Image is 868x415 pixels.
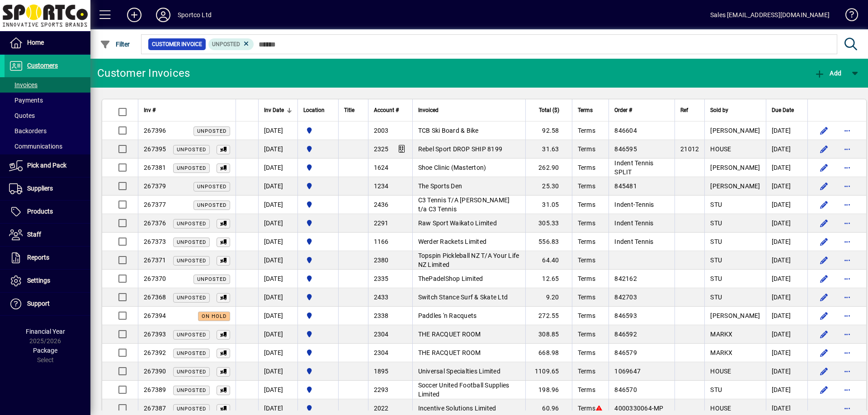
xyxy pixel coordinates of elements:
[144,164,166,171] span: 267381
[177,221,206,227] span: Unposted
[258,233,297,251] td: [DATE]
[144,386,166,393] span: 267389
[578,201,595,208] span: Terms
[258,381,297,399] td: [DATE]
[525,362,572,381] td: 1109.65
[9,112,35,119] span: Quotes
[177,369,206,375] span: Unposted
[817,345,831,360] button: Edit
[710,145,731,153] span: HOUSE
[525,233,572,251] td: 556.83
[578,275,595,282] span: Terms
[97,66,190,80] div: Customer Invoices
[9,127,47,135] span: Backorders
[374,201,389,208] span: 2436
[144,219,166,227] span: 267376
[525,196,572,214] td: 31.05
[710,127,760,134] span: [PERSON_NAME]
[614,105,669,115] div: Order #
[814,70,841,77] span: Add
[5,293,90,315] a: Support
[5,139,90,154] a: Communications
[614,105,632,115] span: Order #
[418,145,503,153] span: Rebel Sport DROP SHIP 8199
[418,182,462,190] span: The Sports Den
[817,382,831,397] button: Edit
[840,327,855,341] button: More options
[177,258,206,264] span: Unposted
[817,234,831,249] button: Edit
[578,127,595,134] span: Terms
[120,7,149,23] button: Add
[258,307,297,325] td: [DATE]
[178,8,212,22] div: Sportco Ltd
[374,145,389,153] span: 2325
[177,239,206,245] span: Unposted
[144,145,166,153] span: 267395
[258,362,297,381] td: [DATE]
[9,81,38,89] span: Invoices
[374,219,389,227] span: 2291
[374,256,389,264] span: 2380
[418,368,500,375] span: Universal Specialties Limited
[817,271,831,286] button: Edit
[5,154,90,177] a: Pick and Pack
[144,405,166,412] span: 267387
[303,311,333,321] span: Sportco Ltd Warehouse
[710,275,722,282] span: STU
[374,238,389,245] span: 1166
[374,105,399,115] span: Account #
[817,197,831,212] button: Edit
[5,77,90,93] a: Invoices
[303,403,333,413] span: Sportco Ltd Warehouse
[578,145,595,153] span: Terms
[258,140,297,159] td: [DATE]
[144,294,166,301] span: 267368
[418,105,520,115] div: Invoiced
[840,216,855,230] button: More options
[710,182,760,190] span: [PERSON_NAME]
[525,288,572,307] td: 9.20
[710,201,722,208] span: STU
[766,270,807,288] td: [DATE]
[258,251,297,270] td: [DATE]
[418,238,487,245] span: Werder Rackets Limited
[303,385,333,395] span: Sportco Ltd Warehouse
[614,201,654,208] span: Indent-Tennis
[374,164,389,171] span: 1624
[418,275,483,282] span: ThePadelShop Limited
[525,214,572,233] td: 305.33
[840,197,855,212] button: More options
[525,270,572,288] td: 12.65
[817,253,831,267] button: Edit
[303,329,333,339] span: Sportco Ltd Warehouse
[680,105,688,115] span: Ref
[817,216,831,230] button: Edit
[525,381,572,399] td: 198.96
[766,307,807,325] td: [DATE]
[766,196,807,214] td: [DATE]
[303,181,333,191] span: Sportco Ltd Warehouse
[578,105,593,115] span: Terms
[840,142,855,156] button: More options
[303,237,333,247] span: Sportco Ltd Warehouse
[614,331,637,338] span: 846592
[766,140,807,159] td: [DATE]
[525,251,572,270] td: 64.40
[710,405,731,412] span: HOUSE
[680,105,699,115] div: Ref
[197,276,226,282] span: Unposted
[578,368,595,375] span: Terms
[27,39,44,46] span: Home
[614,127,637,134] span: 846604
[710,331,732,338] span: MARKX
[303,366,333,376] span: Sportco Ltd Warehouse
[303,348,333,358] span: Sportco Ltd Warehouse
[303,292,333,302] span: Sportco Ltd Warehouse
[374,294,389,301] span: 2433
[614,275,637,282] span: 842162
[144,201,166,208] span: 267377
[578,331,595,338] span: Terms
[258,325,297,344] td: [DATE]
[177,387,206,393] span: Unposted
